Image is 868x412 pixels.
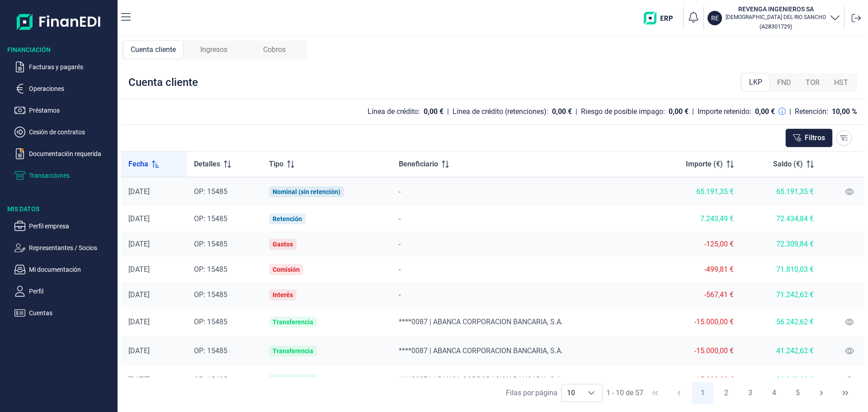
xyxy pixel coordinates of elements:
span: OP: 15485 [194,346,227,355]
button: Cuentas [14,308,114,318]
p: Operaciones [29,83,114,94]
div: | [576,106,577,117]
div: [DATE] [128,187,179,196]
div: FND [770,74,798,92]
div: -567,41 € [658,290,734,299]
div: 0,00 € [424,107,443,116]
div: Cobros [244,40,305,59]
div: 0,00 € [669,107,689,116]
div: 71.810,03 € [748,265,814,274]
img: erp [644,12,679,24]
div: Retención: [795,107,828,116]
span: Beneficiario [399,159,438,170]
button: Page 2 [716,382,737,404]
div: 10,00 % [832,107,857,116]
div: Transferencia [273,347,313,355]
button: Préstamos [14,105,114,116]
button: Last Page [835,382,856,404]
div: 71.242,62 € [748,290,814,299]
div: Línea de crédito (retenciones): [453,107,548,116]
span: - [399,265,401,274]
span: FND [777,77,791,88]
button: Perfil [14,286,114,297]
div: Línea de crédito: [368,107,420,116]
span: Saldo (€) [773,159,803,170]
span: 1 - 10 de 57 [606,389,643,397]
span: Cobros [263,44,286,55]
div: Nominal (sin retención) [273,188,340,195]
div: | [692,106,694,117]
p: Perfil empresa [29,221,114,232]
div: 72.434,84 € [748,214,814,223]
button: First Page [644,382,666,404]
div: Retención [273,215,302,223]
span: - [399,240,401,248]
span: 10 [561,384,580,402]
button: Perfil empresa [14,221,114,232]
button: Next Page [811,382,832,404]
div: 26.242,62 € [748,375,814,384]
div: | [789,106,791,117]
h3: REVENGA INGENIEROS SA [726,5,826,14]
span: ****0087 | ABANCA CORPORACION BANCARIA, S.A. [399,346,563,355]
div: -15.000,00 € [658,346,734,355]
button: Mi documentación [14,264,114,275]
div: Transferencia [273,318,313,326]
span: Importe (€) [686,159,723,170]
div: LKP [741,73,770,92]
p: Perfil [29,286,114,297]
p: Facturas y pagarés [29,62,114,72]
div: -125,00 € [658,240,734,249]
div: 7.243,49 € [658,214,734,223]
div: Gastos [273,241,293,248]
div: [DATE] [128,375,179,384]
span: TOR [806,77,820,88]
button: Page 4 [763,382,785,404]
button: Transacciones [14,170,114,181]
button: Previous Page [668,382,690,404]
span: Tipo [269,159,283,170]
div: Cuenta cliente [128,75,198,90]
div: 41.242,62 € [748,346,814,355]
div: 56.242,62 € [748,317,814,327]
span: - [399,214,401,223]
span: OP: 15485 [194,240,227,248]
img: Logo de aplicación [17,7,101,36]
span: HST [834,77,848,88]
button: Page 5 [787,382,809,404]
div: | [447,106,449,117]
div: 72.309,84 € [748,240,814,249]
span: Detalles [194,159,220,170]
span: OP: 15485 [194,290,227,299]
div: -499,81 € [658,265,734,274]
div: 65.191,35 € [748,187,814,196]
button: Facturas y pagarés [14,62,114,72]
span: OP: 15485 [194,214,227,223]
div: -15.000,00 € [658,375,734,384]
button: Page 3 [739,382,761,404]
div: 0,00 € [552,107,572,116]
span: OP: 15485 [194,375,227,384]
div: -15.000,00 € [658,317,734,327]
button: Operaciones [14,83,114,94]
span: OP: 15485 [194,265,227,274]
button: Documentación requerida [14,148,114,159]
p: Documentación requerida [29,148,114,159]
div: HST [827,74,855,92]
span: OP: 15485 [194,317,227,326]
div: Cuenta cliente [123,40,184,59]
small: Copiar cif [759,23,792,30]
p: Transacciones [29,170,114,181]
div: [DATE] [128,214,179,223]
div: Transferencia [273,376,313,384]
div: Ingresos [184,40,244,59]
span: Cuenta cliente [131,44,176,55]
p: Cuentas [29,308,114,318]
div: Choose [580,384,602,402]
span: Fecha [128,159,148,170]
div: 65.191,35 € [658,187,734,196]
div: [DATE] [128,240,179,249]
p: Préstamos [29,105,114,116]
div: TOR [798,74,827,92]
div: [DATE] [128,346,179,355]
